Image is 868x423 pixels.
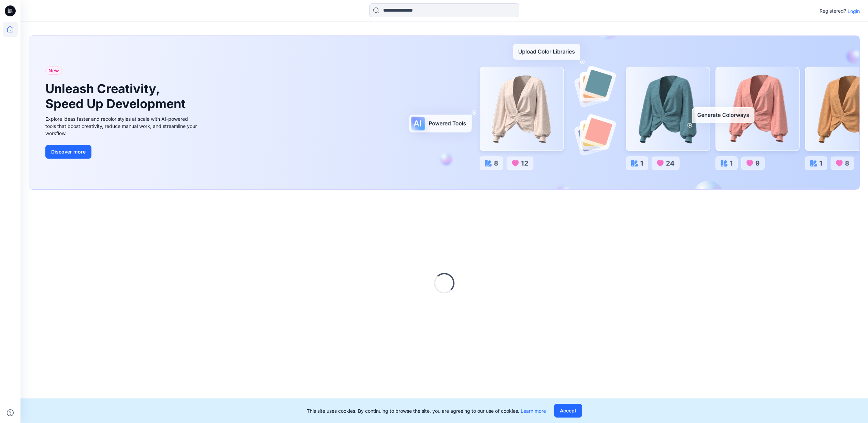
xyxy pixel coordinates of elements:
[848,8,860,15] p: Login
[48,67,59,75] span: New
[45,145,91,159] button: Discover more
[307,407,546,414] p: This site uses cookies. By continuing to browse the site, you are agreeing to our use of cookies.
[45,82,189,111] h1: Unleash Creativity, Speed Up Development
[820,7,846,15] p: Registered?
[45,145,199,159] a: Discover more
[554,404,582,418] button: Accept
[45,115,199,137] div: Explore ideas faster and recolor styles at scale with AI-powered tools that boost creativity, red...
[521,408,546,414] a: Learn more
